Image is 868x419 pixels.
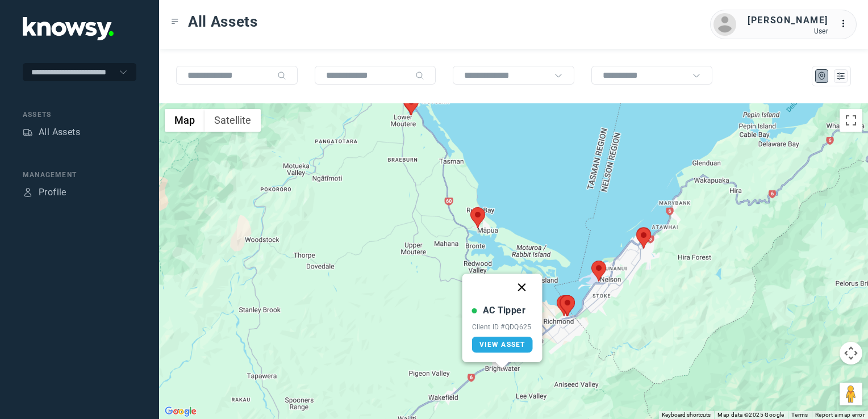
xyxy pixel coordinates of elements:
[840,17,853,31] div: :
[39,186,66,199] div: Profile
[165,109,205,132] button: Show street map
[483,304,526,317] div: AC Tipper
[840,17,853,32] div: :
[748,27,828,35] div: User
[205,109,261,132] button: Show satellite imagery
[472,323,533,331] div: Client ID #QDQ625
[415,71,424,80] div: Search
[162,404,199,419] a: Open this area in Google Maps (opens a new window)
[23,127,33,137] div: Assets
[23,187,33,198] div: Profile
[162,404,199,419] img: Google
[479,341,525,349] span: View Asset
[171,18,179,26] div: Toggle Menu
[23,17,114,40] img: Application Logo
[840,342,862,364] button: Map camera controls
[23,125,80,139] a: AssetsAll Assets
[840,383,862,405] button: Drag Pegman onto the map to open Street View
[840,19,852,28] tspan: ...
[748,14,828,27] div: [PERSON_NAME]
[817,71,827,81] div: Map
[23,110,136,120] div: Assets
[815,412,865,418] a: Report a map error
[713,13,736,36] img: avatar.png
[508,274,536,301] button: Close
[717,412,784,418] span: Map data ©2025 Google
[840,109,862,132] button: Toggle fullscreen view
[188,11,258,32] span: All Assets
[39,125,80,139] div: All Assets
[472,337,533,353] a: View Asset
[791,412,808,418] a: Terms (opens in new tab)
[836,71,846,81] div: List
[277,71,286,80] div: Search
[23,186,66,199] a: ProfileProfile
[23,170,136,180] div: Management
[662,411,711,419] button: Keyboard shortcuts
